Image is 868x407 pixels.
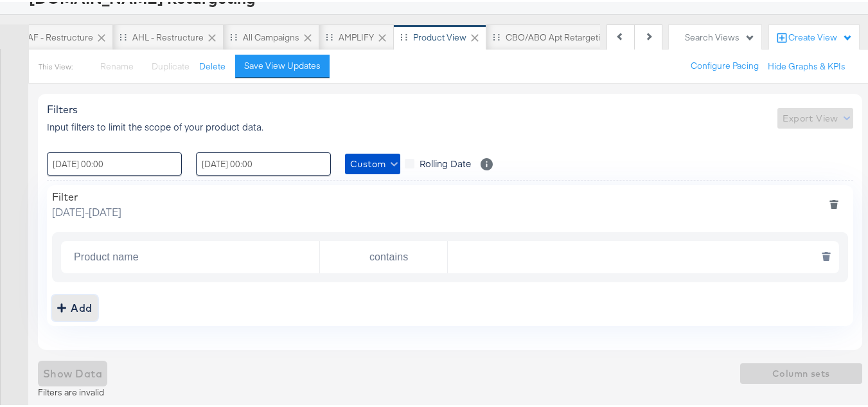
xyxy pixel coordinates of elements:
div: Product View [413,30,466,42]
span: Duplicate [152,59,190,70]
div: Save View Updates [244,58,321,70]
button: addbutton [52,293,98,319]
div: Drag to reorder tab [326,32,333,39]
div: AMPLIFY [339,30,374,42]
div: Filter [52,188,121,201]
button: Configure Pacing [682,53,768,76]
div: Drag to reorder tab [400,32,407,39]
span: Input filters to limit the scope of your product data. [47,118,263,131]
span: Filters [47,101,78,114]
div: All Campaigns [243,30,299,42]
span: Rename [100,59,134,70]
button: Clear [297,249,302,254]
button: Save View Updates [235,53,330,76]
div: AF - Restructure [28,30,93,42]
button: Delete [199,59,226,71]
div: Create View [788,30,853,42]
div: This View: [39,60,73,70]
div: Drag to reorder tab [230,32,237,39]
button: deletefilters [820,188,847,217]
span: Custom [350,154,395,170]
button: deletesingle [813,244,840,267]
button: Custom [345,152,400,172]
div: Add [57,297,93,315]
div: Search Views [685,30,755,42]
div: Drag to reorder tab [493,32,500,39]
div: AHL - Restructure [132,30,204,42]
button: Open [299,246,310,257]
button: Open [427,246,438,257]
span: [DATE] - [DATE] [52,203,121,217]
span: Rolling Date [420,155,471,168]
div: CBO/ABO Apt Retargeting [506,30,610,42]
div: Drag to reorder tab [120,32,127,39]
button: Hide Graphs & KPIs [768,59,846,71]
div: Filters are invalid [38,359,862,407]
